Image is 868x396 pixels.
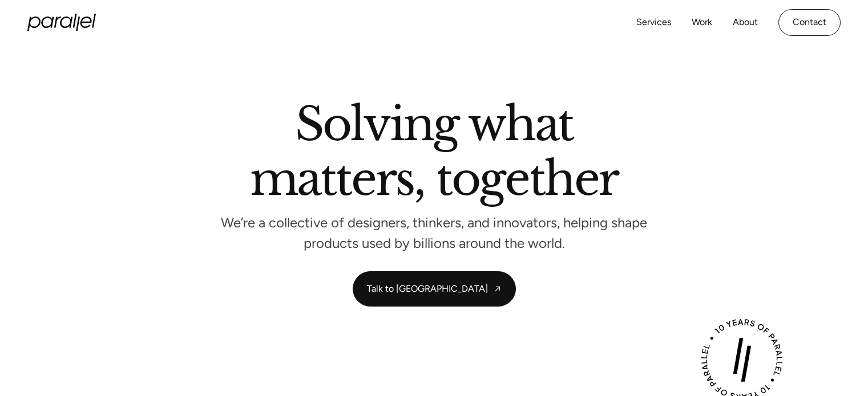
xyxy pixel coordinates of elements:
[250,102,619,206] h2: Solving what matters, together
[692,14,712,31] a: Work
[636,14,671,31] a: Services
[27,14,96,31] a: home
[220,218,648,248] p: We’re a collective of designers, thinkers, and innovators, helping shape products used by billion...
[778,9,841,36] a: Contact
[733,14,758,31] a: About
